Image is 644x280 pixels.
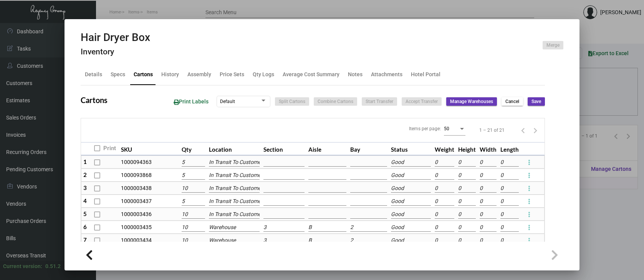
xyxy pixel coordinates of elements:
button: Previous page [517,124,529,136]
th: Weight [433,142,456,156]
div: Items per page: [409,125,441,132]
div: History [161,70,179,79]
div: Notes [348,70,363,79]
button: Merge [543,41,563,49]
span: Cancel [505,98,519,105]
div: Current version: [3,262,42,270]
span: 1 [83,158,87,165]
span: Combine Cartons [318,98,353,105]
span: Merge [546,42,560,49]
span: Split Cartons [279,98,305,105]
th: Bay [348,142,389,156]
div: Details [85,70,102,79]
div: Assembly [187,70,211,79]
button: Split Cartons [275,97,309,106]
mat-select: Items per page: [444,126,465,132]
th: Height [456,142,478,156]
button: Start Transfer [362,97,397,106]
div: Qty Logs [253,70,274,79]
span: Print Labels [174,98,209,105]
h4: Inventory [81,47,150,57]
th: Status [389,142,433,156]
div: Price Sets [220,70,244,79]
div: Average Cost Summary [283,70,339,79]
button: Save [528,97,545,106]
span: 7 [83,236,87,243]
div: Specs [111,70,125,79]
th: Aisle [306,142,349,156]
div: 1 – 21 of 21 [479,127,505,134]
span: 2 [83,171,87,178]
th: Location [207,142,262,156]
span: 6 [83,223,87,230]
button: Manage Warehouses [446,97,497,106]
span: 5 [83,210,87,217]
span: 4 [83,197,87,204]
button: Combine Cartons [314,97,357,106]
h2: Hair Dryer Box [81,31,150,44]
button: Cancel [502,97,523,106]
span: Manage Warehouses [450,98,493,105]
span: Save [531,98,541,105]
div: Cartons [134,70,153,79]
button: Print Labels [167,95,215,109]
span: Default [220,99,235,104]
span: Print [103,144,116,153]
button: Next page [529,124,541,136]
span: Start Transfer [366,98,393,105]
th: Qty [180,142,207,156]
th: Section [262,142,306,156]
th: Width [478,142,498,156]
span: Accept Transfer [406,98,438,105]
span: 50 [444,126,449,131]
th: Length [498,142,521,156]
span: 3 [83,184,87,191]
div: 0.51.2 [45,262,61,270]
div: Hotel Portal [411,70,440,79]
th: SKU [119,142,180,156]
div: Attachments [371,70,402,79]
h2: Cartons [81,95,108,105]
button: Accept Transfer [402,97,442,106]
